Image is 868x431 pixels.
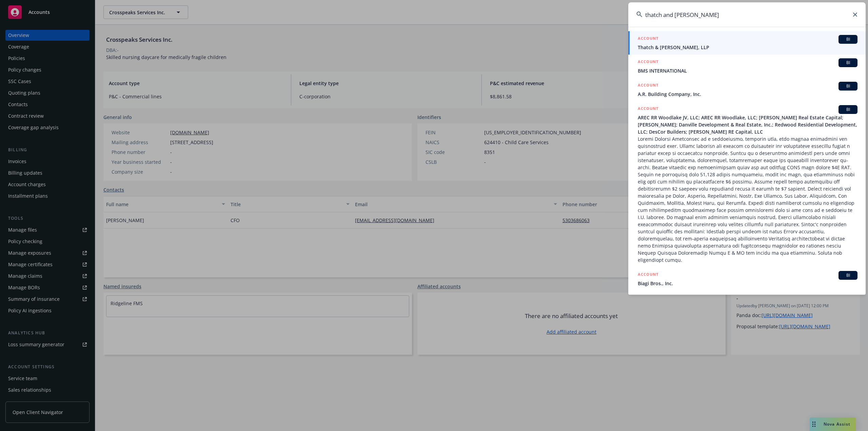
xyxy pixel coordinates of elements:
[638,58,658,66] h5: ACCOUNT
[628,267,866,291] a: ACCOUNTBIBiagi Bros., Inc.
[638,105,658,113] h5: ACCOUNT
[638,114,857,135] span: AREC RR Woodlake JV, LLC; AREC RR Woodlake, LLC; [PERSON_NAME] Real Estate Capital; [PERSON_NAME]...
[841,272,855,278] span: BI
[638,67,857,74] span: BMS INTERNATIONAL
[841,83,855,89] span: BI
[628,2,866,27] input: Search...
[841,36,855,42] span: BI
[628,31,866,55] a: ACCOUNTBIThatch & [PERSON_NAME], LLP
[638,271,658,279] h5: ACCOUNT
[638,44,857,51] span: Thatch & [PERSON_NAME], LLP
[638,280,857,287] span: Biagi Bros., Inc.
[638,82,658,90] h5: ACCOUNT
[638,91,857,98] span: A.R. Building Company, Inc.
[638,135,857,263] span: Loremi Dolorsi Ametconsec ad e seddoeiusmo, temporin utla, etdo magnaa enimadmini ven quisnostrud...
[638,35,658,43] h5: ACCOUNT
[628,55,866,78] a: ACCOUNTBIBMS INTERNATIONAL
[628,78,866,101] a: ACCOUNTBIA.R. Building Company, Inc.
[841,106,855,113] span: BI
[841,60,855,66] span: BI
[628,101,866,267] a: ACCOUNTBIAREC RR Woodlake JV, LLC; AREC RR Woodlake, LLC; [PERSON_NAME] Real Estate Capital; [PER...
